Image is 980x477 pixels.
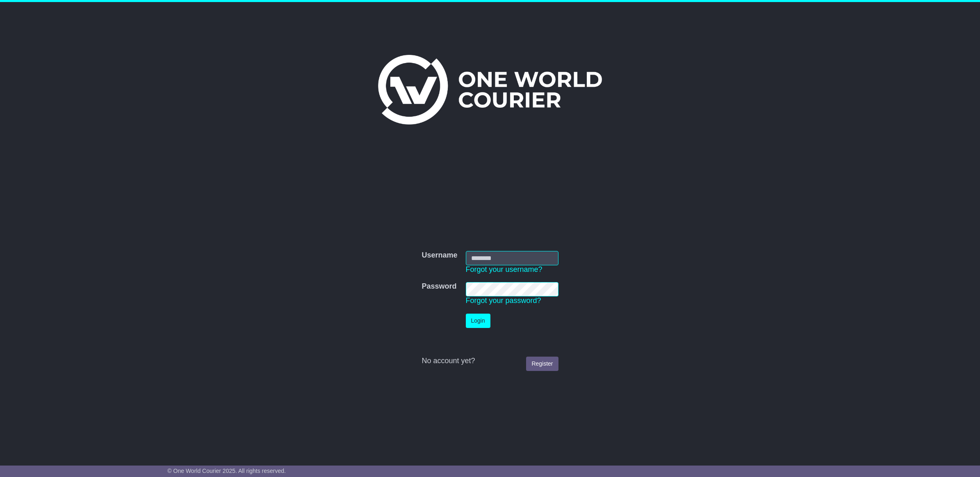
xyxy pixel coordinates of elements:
[466,265,542,274] a: Forgot your username?
[466,314,490,328] button: Login
[422,282,456,291] label: Password
[422,357,558,366] div: No account yet?
[466,296,541,305] a: Forgot your password?
[526,357,558,371] a: Register
[167,468,286,474] span: © One World Courier 2025. All rights reserved.
[422,251,457,260] label: Username
[378,55,602,124] img: One World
